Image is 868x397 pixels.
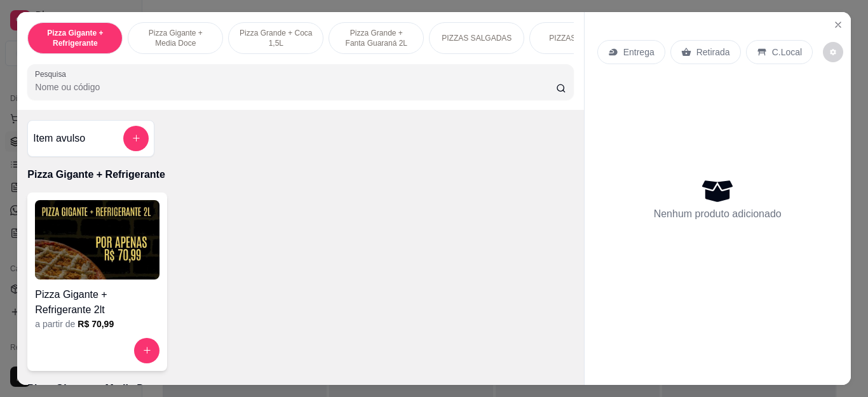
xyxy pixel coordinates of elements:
[134,338,159,363] button: increase-product-quantity
[35,81,556,93] input: Pesquisa
[239,28,313,48] p: Pizza Grande + Coca 1,5L
[35,69,71,79] label: Pesquisa
[623,46,654,58] p: Entrega
[339,28,413,48] p: Pizza Grande + Fanta Guaraná 2L
[654,206,782,222] p: Nenhum produto adicionado
[696,46,730,58] p: Retirada
[442,33,512,43] p: PIZZAS SALGADAS
[549,33,605,43] p: PIZZAS DOCES
[35,287,159,318] h4: Pizza Gigante + Refrigerante 2lt
[139,28,212,48] p: Pizza Gigante + Media Doce
[35,318,159,330] div: a partir de
[828,15,848,35] button: Close
[38,28,112,48] p: Pizza Gigante + Refrigerante
[772,46,802,58] p: C.Local
[33,131,85,146] h4: Item avulso
[27,381,573,396] p: Pizza Gigante + Media Doce
[123,126,149,151] button: add-separate-item
[823,42,843,62] button: decrease-product-quantity
[35,200,159,279] img: product-image
[78,318,114,330] h6: R$ 70,99
[27,167,573,182] p: Pizza Gigante + Refrigerante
